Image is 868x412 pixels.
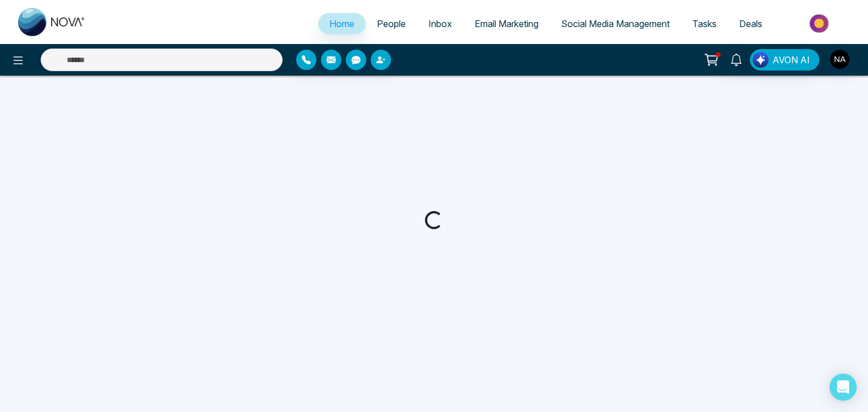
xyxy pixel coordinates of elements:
[772,53,810,67] span: AVON AI
[753,52,769,68] img: Lead Flow
[366,13,417,34] a: People
[681,13,728,34] a: Tasks
[463,13,550,34] a: Email Marketing
[318,13,366,34] a: Home
[417,13,463,34] a: Inbox
[692,18,717,29] span: Tasks
[739,18,762,29] span: Deals
[475,18,539,29] span: Email Marketing
[18,8,86,36] img: Nova CRM Logo
[561,18,670,29] span: Social Media Management
[779,11,861,36] img: Market-place.gif
[728,13,774,34] a: Deals
[329,18,354,29] span: Home
[830,374,857,401] div: Open Intercom Messenger
[550,13,681,34] a: Social Media Management
[830,50,849,69] img: User Avatar
[377,18,406,29] span: People
[750,49,819,71] button: AVON AI
[428,18,452,29] span: Inbox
